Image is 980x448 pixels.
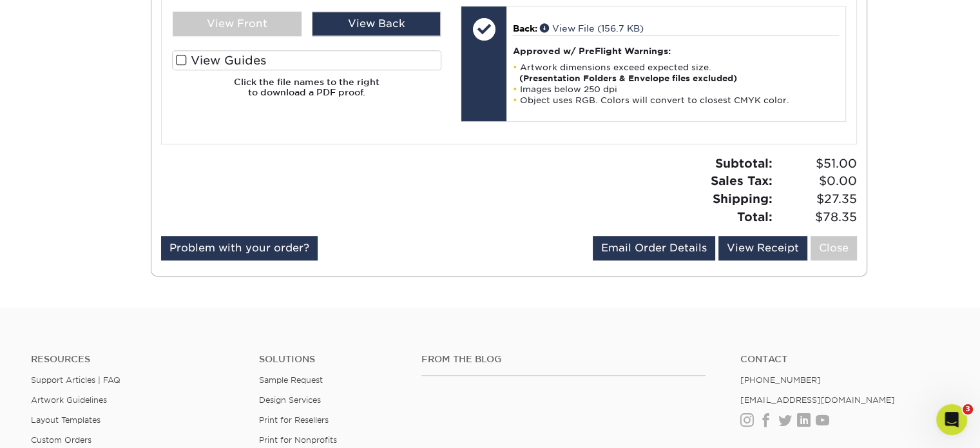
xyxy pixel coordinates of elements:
a: Print for Nonprofits [259,435,337,445]
li: Images below 250 dpi [513,84,838,95]
strong: (Presentation Folders & Envelope files excluded) [519,73,737,83]
a: [EMAIL_ADDRESS][DOMAIN_NAME] [740,395,894,405]
span: $51.00 [776,155,857,173]
h4: Solutions [259,354,403,365]
h4: Resources [31,354,240,365]
span: 3 [963,404,973,414]
strong: Sales Tax: [711,173,773,188]
h4: From the Blog [421,354,706,365]
strong: Subtotal: [715,156,773,170]
span: $0.00 [776,172,857,190]
a: Design Services [259,395,321,405]
a: View File (156.7 KB) [540,23,644,34]
h4: Approved w/ PreFlight Warnings: [513,46,838,56]
a: [PHONE_NUMBER] [740,375,820,385]
label: View Guides [172,50,441,70]
a: View Receipt [718,236,807,260]
a: Problem with your order? [161,236,318,260]
div: View Back [312,12,441,36]
iframe: Intercom live chat [936,404,967,435]
strong: Shipping: [713,191,773,206]
li: Object uses RGB. Colors will convert to closest CMYK color. [513,95,838,106]
strong: Total: [737,209,773,224]
a: Close [811,236,857,260]
span: $78.35 [776,208,857,226]
a: Artwork Guidelines [31,395,107,405]
a: Print for Resellers [259,415,329,425]
h6: Click the file names to the right to download a PDF proof. [172,77,441,108]
div: View Front [173,12,302,36]
a: Sample Request [259,375,323,385]
li: Artwork dimensions exceed expected size. [513,62,838,84]
a: Email Order Details [593,236,715,260]
span: Back: [513,23,537,34]
a: Contact [740,354,949,365]
a: Custom Orders [31,435,91,445]
a: Layout Templates [31,415,101,425]
a: Support Articles | FAQ [31,375,120,385]
span: $27.35 [776,190,857,208]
